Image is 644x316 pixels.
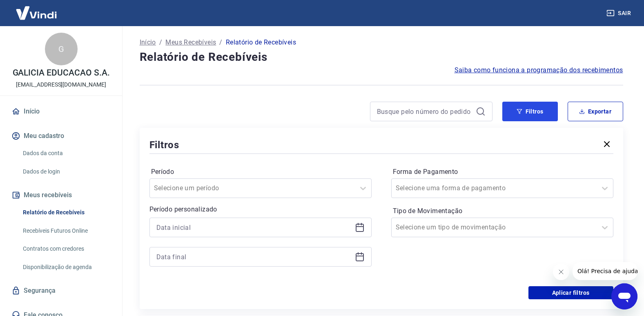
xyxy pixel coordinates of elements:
a: Relatório de Recebíveis [20,204,112,221]
p: / [159,38,162,47]
a: Início [10,102,112,120]
label: Forma de Pagamento [393,167,612,177]
button: Meu cadastro [10,127,112,145]
label: Período [151,167,370,177]
a: Segurança [10,282,112,300]
a: Saiba como funciona a programação dos recebimentos [455,65,623,75]
label: Tipo de Movimentação [393,206,612,216]
img: Vindi [10,0,63,25]
span: Olá! Precisa de ajuda? [5,6,69,12]
a: Disponibilização de agenda [20,259,112,276]
a: Recebíveis Futuros Online [20,223,112,239]
button: Exportar [568,102,623,121]
h4: Relatório de Recebíveis [140,49,623,65]
button: Filtros [502,102,558,121]
p: [EMAIL_ADDRESS][DOMAIN_NAME] [16,80,106,89]
h5: Filtros [149,138,180,151]
input: Busque pelo número do pedido [377,105,472,118]
div: G [45,33,78,65]
a: Dados da conta [20,145,112,162]
button: Aplicar filtros [528,286,613,299]
p: Relatório de Recebíveis [226,38,296,47]
button: Meus recebíveis [10,186,112,204]
a: Meus Recebíveis [165,38,216,47]
input: Data final [156,251,352,263]
p: Período personalizado [149,205,372,214]
iframe: Fechar mensagem [553,264,569,280]
iframe: Botão para abrir a janela de mensagens [611,283,637,309]
a: Início [140,38,156,47]
p: GALICIA EDUCACAO S.A. [13,69,110,77]
a: Contratos com credores [20,240,112,257]
a: Dados de login [20,163,112,180]
button: Sair [605,6,634,21]
p: / [219,38,222,47]
input: Data inicial [156,221,352,234]
iframe: Mensagem da empresa [573,262,637,280]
